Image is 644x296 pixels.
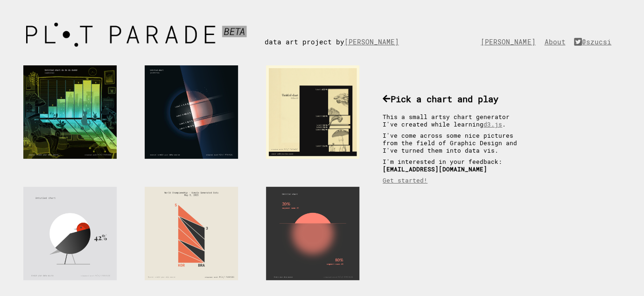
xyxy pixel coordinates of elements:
[383,132,527,154] p: I've come across some nice pictures from the field of Graphic Design and I've turned them into da...
[383,158,527,173] p: I'm interested in your feedback:
[544,37,570,46] a: About
[383,165,487,173] b: [EMAIL_ADDRESS][DOMAIN_NAME]
[574,37,616,46] a: @szucsi
[383,93,527,105] h3: Pick a chart and play
[344,37,403,46] a: [PERSON_NAME]
[383,176,427,184] a: Get started!
[481,37,540,46] a: [PERSON_NAME]
[264,19,413,46] div: data art project by
[383,113,527,128] p: This a small artsy chart generator I've created while learning .
[483,120,502,128] a: d3.js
